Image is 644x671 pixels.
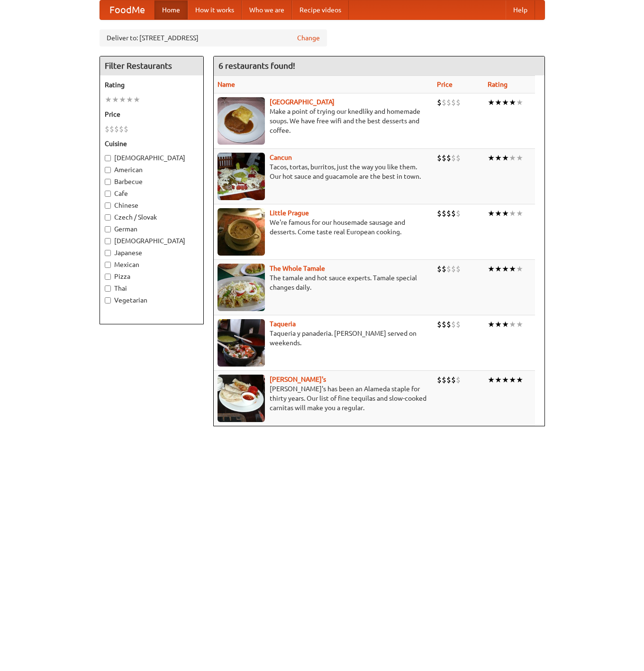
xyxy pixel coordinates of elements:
[105,297,111,303] input: Vegetarian
[270,154,292,161] a: Cancun
[133,94,140,105] li: ★
[506,0,535,19] a: Help
[502,375,509,385] li: ★
[456,319,461,330] li: $
[292,0,349,19] a: Recipe videos
[437,264,442,274] li: $
[488,375,495,385] li: ★
[270,98,335,106] b: [GEOGRAPHIC_DATA]
[451,264,456,274] li: $
[126,94,133,105] li: ★
[446,97,451,108] li: $
[456,153,461,163] li: $
[105,189,199,198] label: Cafe
[502,319,509,330] li: ★
[516,153,523,163] li: ★
[154,0,188,19] a: Home
[488,153,495,163] li: ★
[119,124,124,134] li: $
[218,107,430,135] p: Make a point of trying our knedlíky and homemade soups. We have free wifi and the best desserts a...
[495,153,502,163] li: ★
[112,94,119,105] li: ★
[218,375,265,422] img: pedros.jpg
[105,250,111,256] input: Japanese
[495,208,502,219] li: ★
[495,97,502,108] li: ★
[105,214,111,221] input: Czech / Slovak
[105,262,111,268] input: Mexican
[105,284,199,293] label: Thai
[270,209,309,217] b: Little Prague
[495,319,502,330] li: ★
[105,124,109,134] li: $
[442,319,446,330] li: $
[105,165,199,175] label: American
[218,264,265,311] img: wholetamale.jpg
[105,285,111,292] input: Thai
[488,208,495,219] li: ★
[109,124,114,134] li: $
[446,375,451,385] li: $
[105,139,199,148] h5: Cuisine
[105,260,199,269] label: Mexican
[446,264,451,274] li: $
[502,97,509,108] li: ★
[100,56,203,75] h4: Filter Restaurants
[442,375,446,385] li: $
[119,94,126,105] li: ★
[105,295,199,305] label: Vegetarian
[270,320,296,328] a: Taqueria
[105,155,111,161] input: [DEMOGRAPHIC_DATA]
[105,274,111,280] input: Pizza
[242,0,292,19] a: Who we are
[446,153,451,163] li: $
[509,319,516,330] li: ★
[516,375,523,385] li: ★
[218,97,265,145] img: czechpoint.jpg
[105,94,112,105] li: ★
[516,97,523,108] li: ★
[270,376,326,383] a: [PERSON_NAME]'s
[105,110,199,119] h5: Price
[488,97,495,108] li: ★
[105,153,199,163] label: [DEMOGRAPHIC_DATA]
[451,153,456,163] li: $
[442,153,446,163] li: $
[456,375,461,385] li: $
[456,208,461,219] li: $
[509,375,516,385] li: ★
[437,81,453,88] a: Price
[442,97,446,108] li: $
[218,61,295,70] ng-pluralize: 6 restaurants found!
[105,236,199,246] label: [DEMOGRAPHIC_DATA]
[188,0,242,19] a: How it works
[105,179,111,185] input: Barbecue
[105,272,199,281] label: Pizza
[446,208,451,219] li: $
[451,97,456,108] li: $
[105,224,199,234] label: German
[451,208,456,219] li: $
[502,264,509,274] li: ★
[105,212,199,222] label: Czech / Slovak
[442,208,446,219] li: $
[218,81,235,88] a: Name
[124,124,128,134] li: $
[218,273,430,292] p: The tamale and hot sauce experts. Tamale special changes daily.
[100,29,327,46] div: Deliver to: [STREET_ADDRESS]
[218,384,430,413] p: [PERSON_NAME]'s has been an Alameda staple for thirty years. Our list of fine tequilas and slow-c...
[105,248,199,257] label: Japanese
[495,375,502,385] li: ★
[105,191,111,197] input: Cafe
[451,375,456,385] li: $
[437,319,442,330] li: $
[437,375,442,385] li: $
[100,0,154,19] a: FoodMe
[509,208,516,219] li: ★
[509,153,516,163] li: ★
[105,202,111,209] input: Chinese
[105,226,111,232] input: German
